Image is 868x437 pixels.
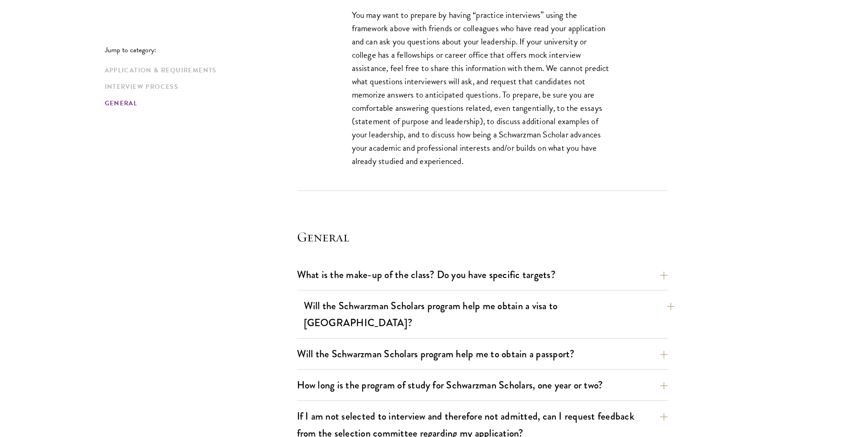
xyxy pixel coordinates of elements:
[297,264,668,285] button: What is the make-up of the class? Do you have specific targets?
[105,46,297,54] p: Jump to category:
[297,375,668,395] button: How long is the program of study for Schwarzman Scholars, one year or two?
[297,228,668,246] h4: General
[105,98,291,108] a: General
[297,344,668,364] button: Will the Schwarzman Scholars program help me to obtain a passport?
[352,8,613,168] p: You may want to prepare by having “practice interviews” using the framework above with friends or...
[105,82,291,92] a: Interview Process
[105,66,291,75] a: Application & Requirements
[304,295,674,333] button: Will the Schwarzman Scholars program help me obtain a visa to [GEOGRAPHIC_DATA]?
